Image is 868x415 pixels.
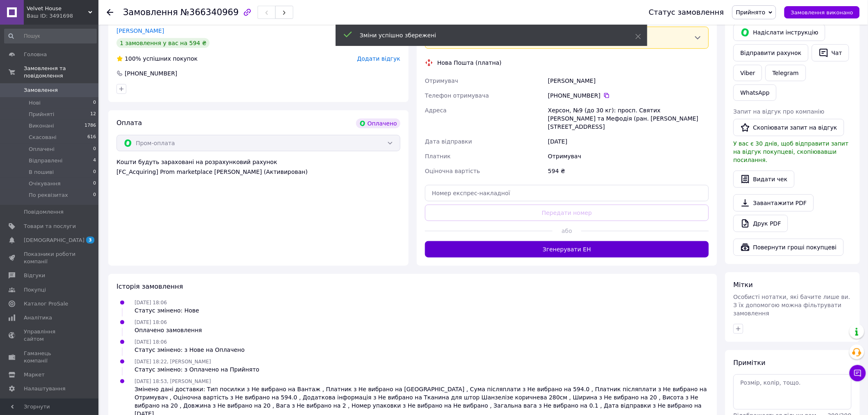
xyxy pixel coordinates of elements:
span: Скасовані [29,134,57,141]
span: Маркет [24,371,45,379]
button: Згенерувати ЕН [425,241,709,258]
span: Адреса [425,107,447,114]
input: Номер експрес-накладної [425,185,709,201]
span: Замовлення та повідомлення [24,65,98,80]
div: успішних покупок [116,55,198,63]
span: Замовлення [123,7,178,17]
button: Чат з покупцем [850,365,866,381]
span: Замовлення виконано [791,9,853,16]
span: Додати відгук [357,55,400,62]
span: Налаштування [24,385,66,392]
span: Замовлення [24,87,58,94]
span: Особисті нотатки, які бачите лише ви. З їх допомогою можна фільтрувати замовлення [733,294,850,317]
span: [DATE] 18:06 [135,339,167,345]
div: Херсон, №9 (до 30 кг): просп. Святих [PERSON_NAME] та Мефодія (ран. [PERSON_NAME][STREET_ADDRESS] [546,103,710,134]
div: Ваш ID: 3491698 [27,12,98,20]
span: Показники роботи компанії [24,251,76,265]
span: По реквізитах [29,192,68,199]
span: 3 [86,237,94,244]
div: [DATE] [546,134,710,149]
span: 0 [93,169,96,176]
div: [PHONE_NUMBER] [548,91,709,100]
span: 12 [90,111,96,118]
span: Прийняті [29,111,54,118]
div: [PERSON_NAME] [546,73,710,88]
span: Каталог ProSale [24,300,68,308]
span: [DATE] 18:06 [135,300,167,306]
div: Оплачено [356,119,400,128]
span: [DATE] 18:06 [135,319,167,325]
span: №366340969 [180,7,239,17]
span: Оплачені [29,146,55,153]
span: Товари та послуги [24,223,76,230]
button: Видати чек [733,171,795,188]
div: Статус замовлення [649,8,724,16]
span: Виконані [29,122,54,130]
button: Чат [812,44,849,62]
span: Дата відправки [425,138,472,145]
span: Нові [29,99,41,107]
span: 4 [93,157,96,164]
a: Завантажити PDF [733,194,814,212]
span: 0 [93,146,96,153]
a: [PERSON_NAME] [116,27,164,34]
span: Прийнято [736,9,765,16]
div: Оплачено замовлення [135,326,202,334]
span: Оціночна вартість [425,168,480,174]
span: Управління сайтом [24,328,76,343]
div: [PHONE_NUMBER] [124,69,178,78]
span: Відправлені [29,157,62,164]
span: [DATE] 18:22, [PERSON_NAME] [135,359,211,365]
span: Гаманець компанії [24,350,76,365]
button: Надіслати інструкцію [733,24,825,41]
div: Зміни успішно збережені [360,31,615,39]
span: Мітки [733,281,753,289]
span: [DEMOGRAPHIC_DATA] [24,237,85,244]
span: Очікування [29,180,61,187]
span: Оплата [116,119,142,127]
button: Повернути гроші покупцеві [733,239,844,256]
span: Отримувач [425,78,458,84]
button: Відправити рахунок [733,44,809,62]
div: Статус змінено: Нове [135,306,199,315]
span: [DATE] 18:53, [PERSON_NAME] [135,379,211,384]
span: 616 [87,134,96,141]
div: 1 замовлення у вас на 594 ₴ [116,38,210,48]
div: Отримувач [546,149,710,164]
div: Нова Пошта (платна) [435,59,504,67]
a: Друк PDF [733,215,788,232]
span: 0 [93,192,96,199]
button: Замовлення виконано [784,6,860,18]
div: Статус змінено: з Оплачено на Прийнято [135,365,259,374]
span: Платник [425,153,451,160]
div: Кошти будуть зараховані на розрахунковий рахунок [116,158,400,176]
div: Повернутися назад [107,8,113,16]
span: В пошиві [29,169,54,176]
a: Viber [733,65,762,81]
a: WhatsApp [733,84,777,101]
span: або [553,227,581,235]
span: 100% [125,55,141,62]
span: 1786 [85,122,96,130]
a: Telegram [765,65,806,81]
span: Покупці [24,286,46,294]
span: Головна [24,51,47,58]
button: Скопіювати запит на відгук [733,119,844,136]
span: У вас є 30 днів, щоб відправити запит на відгук покупцеві, скопіювавши посилання. [733,140,849,163]
span: Телефон отримувача [425,92,489,99]
div: [FC_Acquiring] Prom marketplace [PERSON_NAME] (Активирован) [116,168,400,176]
div: 594 ₴ [546,164,710,178]
span: Історія замовлення [116,283,183,290]
span: 0 [93,99,96,107]
span: Velvet House [27,5,88,12]
input: Пошук [4,29,97,43]
span: Повідомлення [24,208,64,216]
span: Відгуки [24,272,45,279]
span: Аналітика [24,314,52,322]
div: Статус змінено: з Нове на Оплачено [135,346,244,354]
span: 0 [93,180,96,187]
span: Запит на відгук про компанію [733,108,825,115]
span: Примітки [733,359,765,367]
